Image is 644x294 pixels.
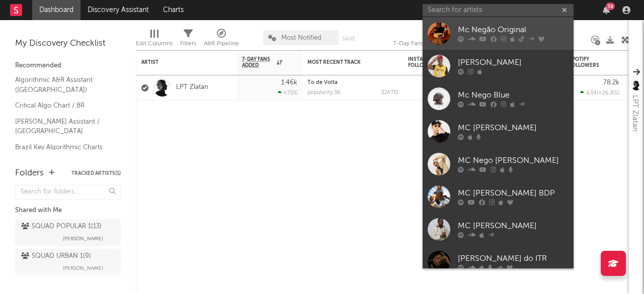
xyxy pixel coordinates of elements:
div: [DATE] [381,90,398,95]
span: +26.8 % [598,90,618,96]
div: MC Nego [PERSON_NAME] [458,155,569,167]
a: MC [PERSON_NAME] [423,115,574,148]
a: Mc Negão Original [423,17,574,50]
div: ( ) [580,89,619,96]
div: A&R Pipeline [204,38,239,50]
div: Filters [180,25,196,54]
a: MC Nego [PERSON_NAME] [423,148,574,180]
div: Folders [15,167,44,179]
div: Recommended [15,60,121,72]
input: Search for artists [423,4,574,17]
a: [PERSON_NAME] Assistant / [GEOGRAPHIC_DATA] [15,116,111,137]
a: Algorithmic A&R Assistant ([GEOGRAPHIC_DATA]) [15,74,111,95]
a: To de Volta [307,80,338,85]
div: SQUAD POPULAR 1 ( 13 ) [21,221,102,233]
div: My Discovery Checklist [15,38,121,50]
div: MC [PERSON_NAME] [458,220,569,232]
div: Shared with Me [15,205,121,217]
div: popularity: 36 [307,90,341,95]
a: Brazil Key Algorithmic Charts [15,142,111,153]
span: [PERSON_NAME] [63,233,103,245]
button: 38 [603,6,610,14]
a: [PERSON_NAME] do ITR [423,246,574,278]
div: Filters [180,38,196,50]
button: Tracked Artists(1) [71,171,121,176]
div: Most Recent Track [307,59,383,65]
span: 7-Day Fans Added [242,56,274,68]
a: MC [PERSON_NAME] BDP [423,180,574,213]
a: [PERSON_NAME] [423,50,574,82]
button: Save [342,36,355,42]
div: 1.46k [281,79,297,86]
div: 7-Day Fans Added (7-Day Fans Added) [393,38,468,50]
div: Mc Negão Original [458,24,569,36]
a: Mc Nego Blue [423,82,574,115]
div: Instagram Followers [408,56,443,68]
div: MC [PERSON_NAME] [458,122,569,134]
div: MC [PERSON_NAME] BDP [458,187,569,200]
span: [PERSON_NAME] [63,262,103,274]
a: MC [PERSON_NAME] [423,213,574,246]
div: Spotify Followers [569,56,604,68]
a: SQUAD POPULAR 1(13)[PERSON_NAME] [15,219,121,246]
span: 634 [587,90,597,96]
span: Most Notified [281,35,321,41]
div: +75 % [278,89,297,96]
div: Mc Nego Blue [458,89,569,102]
a: LPT Zlatan [176,83,208,92]
div: Edit Columns [136,38,173,50]
div: 7-Day Fans Added (7-Day Fans Added) [393,25,468,54]
div: 78.2k [603,79,619,86]
div: LPT Zlatan [629,95,641,132]
div: Artist [141,59,217,65]
div: To de Volta [307,80,398,85]
div: [PERSON_NAME] [458,57,569,69]
a: Critical Algo Chart / BR [15,100,111,111]
input: Search for folders... [15,185,121,200]
div: SQUAD URBAN 1 ( 9 ) [21,250,91,262]
div: A&R Pipeline [204,25,239,54]
div: Edit Columns [136,25,173,54]
div: [PERSON_NAME] do ITR [458,253,569,265]
a: SQUAD URBAN 1(9)[PERSON_NAME] [15,249,121,276]
div: 38 [606,3,615,10]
